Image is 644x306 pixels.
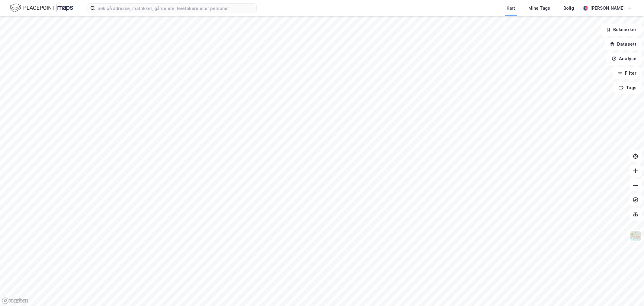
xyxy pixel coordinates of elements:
[614,277,644,306] div: Kontrollprogram for chat
[563,5,574,12] div: Bolig
[95,4,256,13] input: Søk på adresse, matrikkel, gårdeiere, leietakere eller personer
[614,277,644,306] iframe: Chat Widget
[10,3,73,13] img: logo.f888ab2527a4732fd821a326f86c7f29.svg
[590,5,625,12] div: [PERSON_NAME]
[528,5,550,12] div: Mine Tags
[507,5,515,12] div: Kart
